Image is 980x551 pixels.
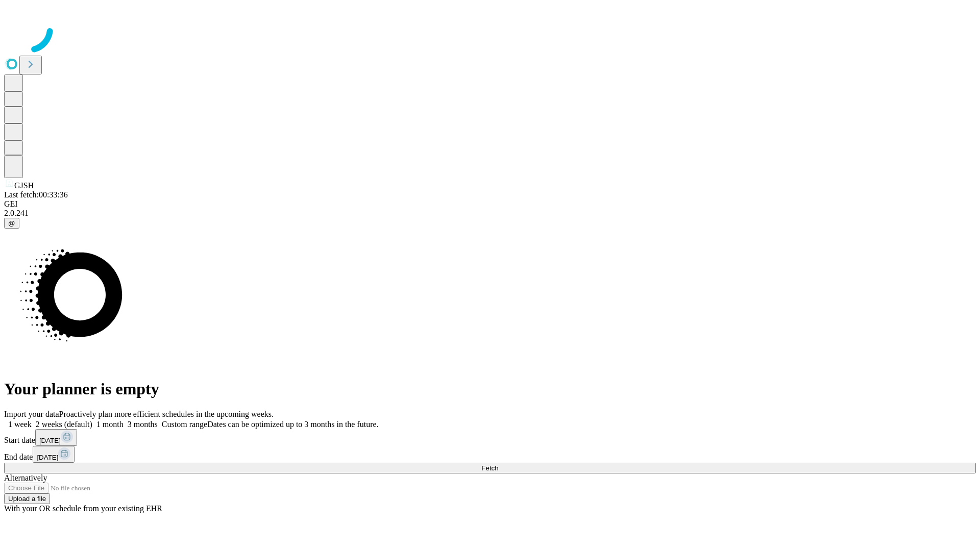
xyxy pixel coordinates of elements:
[33,446,75,463] button: [DATE]
[8,219,15,227] span: @
[4,504,162,513] span: With your OR schedule from your existing EHR
[4,410,59,418] span: Import your data
[39,437,61,444] span: [DATE]
[207,420,378,429] span: Dates can be optimized up to 3 months in the future.
[4,429,976,446] div: Start date
[14,181,34,190] span: GJSH
[96,420,124,429] span: 1 month
[35,429,77,446] button: [DATE]
[128,420,158,429] span: 3 months
[4,199,976,209] div: GEI
[4,209,976,218] div: 2.0.241
[36,420,92,429] span: 2 weeks (default)
[8,420,32,429] span: 1 week
[4,446,976,463] div: End date
[4,218,19,229] button: @
[162,420,207,429] span: Custom range
[4,380,976,398] h1: Your planner is empty
[4,463,976,473] button: Fetch
[59,410,274,418] span: Proactively plan more efficient schedules in the upcoming weeks.
[481,464,498,472] span: Fetch
[37,454,58,461] span: [DATE]
[4,493,50,504] button: Upload a file
[4,473,47,482] span: Alternatively
[4,190,68,199] span: Last fetch: 00:33:36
